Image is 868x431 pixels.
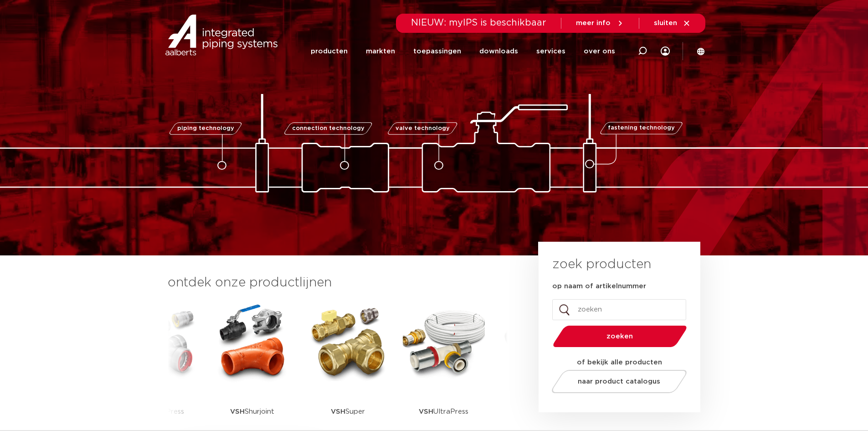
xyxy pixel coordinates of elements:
[549,325,690,348] button: zoeken
[576,20,611,26] span: meer info
[576,19,624,27] a: meer info
[230,408,245,415] strong: VSH
[608,125,675,131] span: fastening technology
[411,18,546,27] span: NIEUW: myIPS is beschikbaar
[577,359,662,366] strong: of bekijk alle producten
[479,34,518,69] a: downloads
[552,255,651,274] h3: zoek producten
[576,333,663,340] span: zoeken
[331,408,345,415] strong: VSH
[292,125,364,131] span: connection technology
[552,282,646,291] label: op naam of artikelnummer
[549,370,689,393] a: naar product catalogus
[419,408,433,415] strong: VSH
[311,34,348,69] a: producten
[654,20,677,26] span: sluiten
[395,125,450,131] span: valve technology
[311,34,615,69] nav: Menu
[177,125,234,131] span: piping technology
[168,274,508,292] h3: ontdek onze productlijnen
[536,34,565,69] a: services
[413,34,461,69] a: toepassingen
[552,299,686,320] input: zoeken
[654,19,691,27] a: sluiten
[578,378,660,385] span: naar product catalogus
[366,34,395,69] a: markten
[584,34,615,69] a: over ons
